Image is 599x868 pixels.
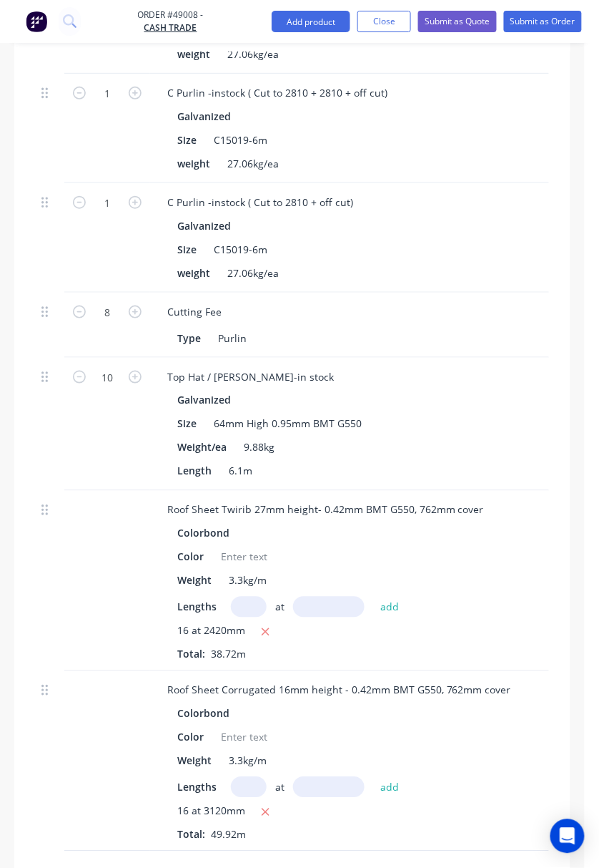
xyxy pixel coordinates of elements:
div: Weight/ea [172,437,232,458]
div: Weight [172,751,217,771]
div: 27.06kg/ea [222,153,284,174]
div: Purlin [212,328,252,348]
div: Color [172,727,209,748]
span: 16 at 2420mm [177,623,245,641]
div: Weight [172,570,217,591]
div: Colorbond [177,523,235,544]
span: 16 at 3120mm [177,804,245,821]
button: Submit as Order [504,11,582,32]
img: Factory [26,11,47,32]
div: 64mm High 0.95mm BMT G550 [208,414,367,434]
button: add [373,778,407,797]
div: C Purlin -instock ( Cut to 2810 + 2810 + off cut) [156,82,399,103]
div: Cutting Fee [156,301,233,322]
div: Colorbond [177,703,235,724]
span: at [275,780,284,795]
button: add [373,598,407,617]
span: Lengths [177,600,217,615]
a: Cash Trade [138,21,204,34]
div: weight [172,263,216,283]
button: Submit as Quote [418,11,497,32]
div: Type [172,328,207,348]
div: Length [172,461,217,482]
button: Close [357,11,411,32]
div: C Purlin -instock ( Cut to 2810 + off cut) [156,192,365,213]
div: Roof Sheet Twirib 27mm height- 0.42mm BMT G550, 762mm cover [156,499,495,520]
div: Galvanized [177,215,237,236]
div: Size [172,239,202,260]
button: Add product [272,11,350,32]
div: Galvanized [177,106,237,127]
div: Color [172,547,209,567]
div: weight [172,153,216,174]
span: Total: [177,828,205,842]
div: Galvanized [177,390,237,411]
div: 3.3kg/m [223,570,272,591]
div: weight [172,44,216,64]
span: Order #49008 - [138,9,204,21]
span: 38.72m [205,648,252,661]
div: Top Hat / [PERSON_NAME]-in stock [156,366,345,387]
div: 3.3kg/m [223,751,272,771]
div: C15019-6m [208,239,273,260]
span: Lengths [177,780,217,795]
div: 9.88kg [238,437,280,458]
div: 27.06kg/ea [222,263,284,283]
div: Roof Sheet Corrugated 16mm height - 0.42mm BMT G550, 762mm cover [156,680,523,701]
span: at [275,600,284,615]
span: 49.92m [205,828,252,842]
div: 27.06kg/ea [222,44,284,64]
div: 6.1m [223,461,258,482]
div: C15019-6m [208,130,273,150]
div: Open Intercom Messenger [550,819,585,854]
div: Size [172,130,202,150]
div: Size [172,414,202,434]
span: Total: [177,648,205,661]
